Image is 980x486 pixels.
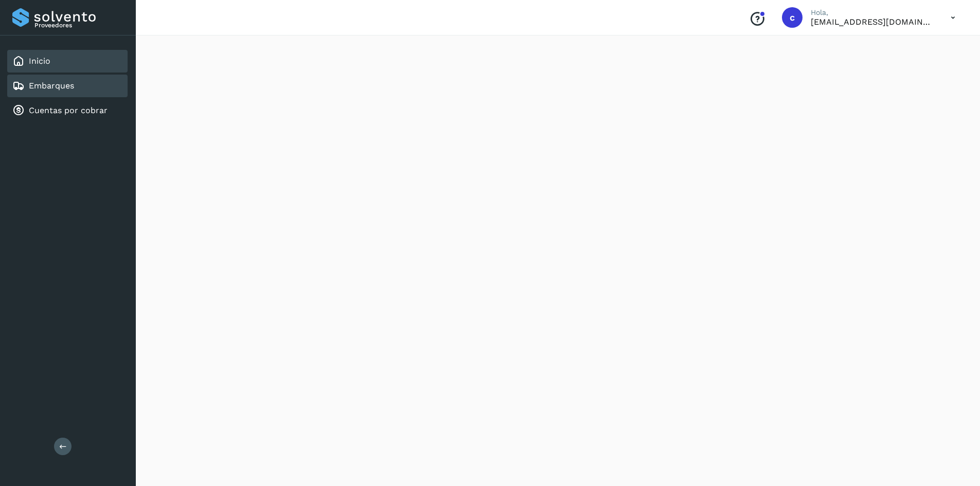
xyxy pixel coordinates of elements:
[29,105,108,115] a: Cuentas por cobrar
[29,81,74,91] a: Embarques
[34,22,123,29] p: Proveedores
[29,56,50,66] a: Inicio
[7,99,128,122] div: Cuentas por cobrar
[811,8,934,17] p: Hola,
[7,75,128,97] div: Embarques
[7,50,128,73] div: Inicio
[811,17,934,27] p: cuentas3@enlacesmet.com.mx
